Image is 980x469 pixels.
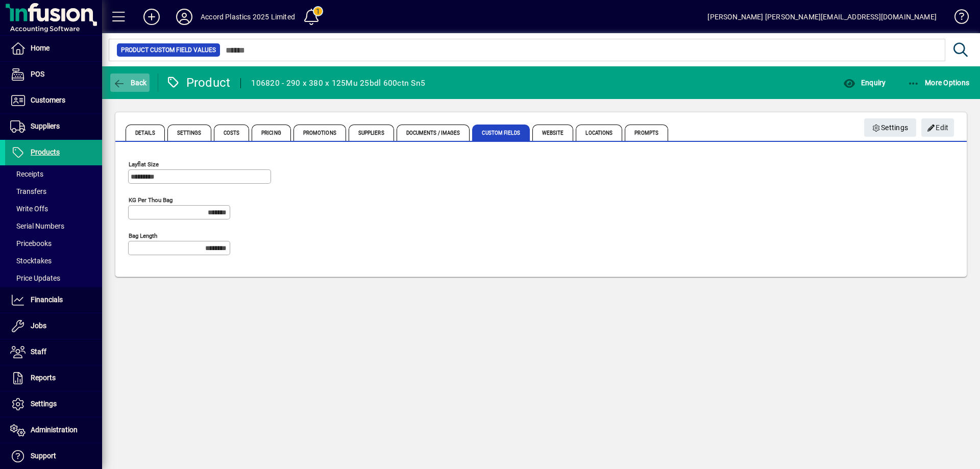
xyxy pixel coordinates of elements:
[252,125,291,141] span: Pricing
[908,79,970,87] span: More Options
[5,200,102,217] a: Write Offs
[5,313,102,339] a: Jobs
[5,217,102,235] a: Serial Numbers
[31,70,44,78] span: POS
[10,274,60,282] span: Price Updates
[31,426,78,434] span: Administration
[126,125,165,141] span: Details
[293,125,346,141] span: Promotions
[5,252,102,269] a: Stocktakes
[5,183,102,200] a: Transfers
[5,165,102,183] a: Receipts
[625,125,668,141] span: Prompts
[707,9,937,25] div: [PERSON_NAME] [PERSON_NAME][EMAIL_ADDRESS][DOMAIN_NAME]
[10,239,52,248] span: Pricebooks
[5,339,102,365] a: Staff
[927,119,949,136] span: Edit
[201,9,295,25] div: Accord Plastics 2025 Limited
[167,125,211,141] span: Settings
[135,8,168,26] button: Add
[31,400,57,408] span: Settings
[214,125,250,141] span: Costs
[31,348,46,356] span: Staff
[31,295,63,304] span: Financials
[10,170,43,178] span: Receipts
[102,73,158,92] app-page-header-button: Back
[31,44,50,52] span: Home
[31,322,46,330] span: Jobs
[5,235,102,252] a: Pricebooks
[5,365,102,391] a: Reports
[5,62,102,87] a: POS
[5,391,102,417] a: Settings
[397,125,470,141] span: Documents / Images
[872,119,909,136] span: Settings
[5,36,102,61] a: Home
[921,118,954,137] button: Edit
[532,125,574,141] span: Website
[5,114,102,139] a: Suppliers
[841,73,888,92] button: Enquiry
[5,269,102,287] a: Price Updates
[5,88,102,113] a: Customers
[843,79,886,87] span: Enquiry
[31,452,56,460] span: Support
[31,148,60,156] span: Products
[31,122,60,130] span: Suppliers
[168,8,201,26] button: Profile
[10,257,52,265] span: Stocktakes
[5,417,102,443] a: Administration
[129,161,159,168] mat-label: Layflat Size
[947,2,967,35] a: Knowledge Base
[10,222,64,230] span: Serial Numbers
[129,232,157,239] mat-label: Bag Length
[864,118,917,137] button: Settings
[113,79,147,87] span: Back
[576,125,622,141] span: Locations
[129,196,173,204] mat-label: KG Per Thou Bag
[31,374,56,382] span: Reports
[121,45,216,55] span: Product Custom Field Values
[31,96,65,104] span: Customers
[10,187,46,195] span: Transfers
[166,75,231,91] div: Product
[251,75,425,91] div: 106820 - 290 x 380 x 125Mu 25bdl 600ctn Sn5
[10,205,48,213] span: Write Offs
[110,73,150,92] button: Back
[5,443,102,469] a: Support
[349,125,394,141] span: Suppliers
[5,287,102,313] a: Financials
[905,73,972,92] button: More Options
[472,125,529,141] span: Custom Fields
